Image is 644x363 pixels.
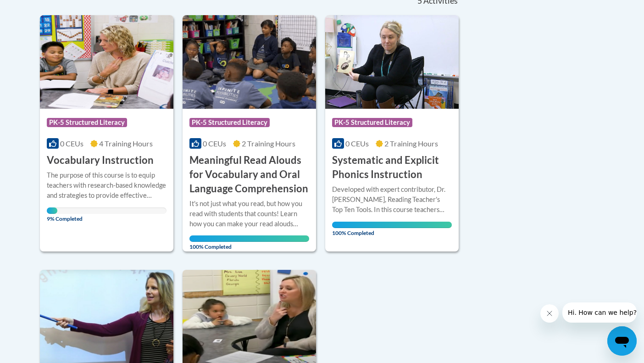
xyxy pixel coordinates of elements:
[325,15,459,251] a: Course LogoPK-5 Structured Literacy0 CEUs2 Training Hours Systematic and Explicit Phonics Instruc...
[325,15,459,109] img: Course Logo
[332,118,412,127] span: PK-5 Structured Literacy
[183,15,316,109] img: Course Logo
[345,139,369,148] span: 0 CEUs
[332,153,452,182] h3: Systematic and Explicit Phonics Instruction
[540,304,559,323] iframe: Close message
[189,199,309,229] div: It's not just what you read, but how you read with students that counts! Learn how you can make y...
[203,139,226,148] span: 0 CEUs
[242,139,295,148] span: 2 Training Hours
[562,302,637,323] iframe: Message from company
[60,139,83,148] span: 0 CEUs
[189,235,309,242] div: Your progress
[99,139,153,148] span: 4 Training Hours
[47,207,57,222] span: 9% Completed
[332,222,452,228] div: Your progress
[384,139,438,148] span: 2 Training Hours
[189,153,309,195] h3: Meaningful Read Alouds for Vocabulary and Oral Language Comprehension
[47,153,154,168] h3: Vocabulary Instruction
[40,15,173,251] a: Course LogoPK-5 Structured Literacy0 CEUs4 Training Hours Vocabulary InstructionThe purpose of th...
[189,235,309,250] span: 100% Completed
[47,207,57,214] div: Your progress
[47,170,167,201] div: The purpose of this course is to equip teachers with research-based knowledge and strategies to p...
[189,118,270,127] span: PK-5 Structured Literacy
[332,222,452,236] span: 100% Completed
[183,15,316,251] a: Course LogoPK-5 Structured Literacy0 CEUs2 Training Hours Meaningful Read Alouds for Vocabulary a...
[40,15,173,109] img: Course Logo
[607,326,637,356] iframe: Button to launch messaging window
[47,118,127,127] span: PK-5 Structured Literacy
[332,184,452,215] div: Developed with expert contributor, Dr. [PERSON_NAME], Reading Teacher's Top Ten Tools. In this co...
